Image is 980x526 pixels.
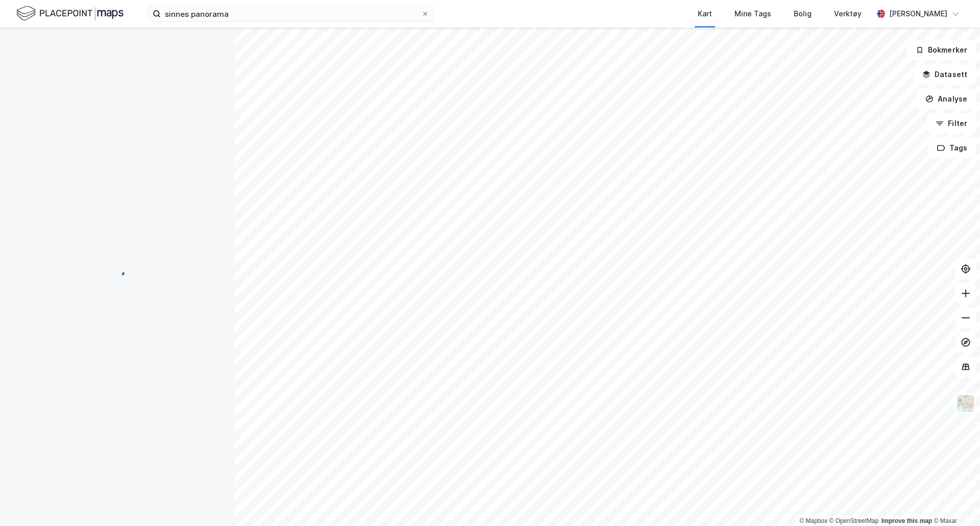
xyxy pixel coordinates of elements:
[907,40,976,60] button: Bokmerker
[698,8,712,20] div: Kart
[927,113,976,134] button: Filter
[929,477,980,526] div: Kontrollprogram for chat
[829,517,879,524] a: OpenStreetMap
[161,6,421,21] input: Søk på adresse, matrikkel, gårdeiere, leietakere eller personer
[889,8,947,20] div: [PERSON_NAME]
[917,89,976,109] button: Analyse
[109,263,126,279] img: spinner.a6d8c91a73a9ac5275cf975e30b51cfb.svg
[914,64,976,85] button: Datasett
[928,138,976,158] button: Tags
[956,394,975,413] img: Z
[794,8,812,20] div: Bolig
[881,517,932,524] a: Improve this map
[734,8,771,20] div: Mine Tags
[834,8,862,20] div: Verktøy
[16,5,124,22] img: logo.f888ab2527a4732fd821a326f86c7f29.svg
[799,517,827,524] a: Mapbox
[929,477,980,526] iframe: Chat Widget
